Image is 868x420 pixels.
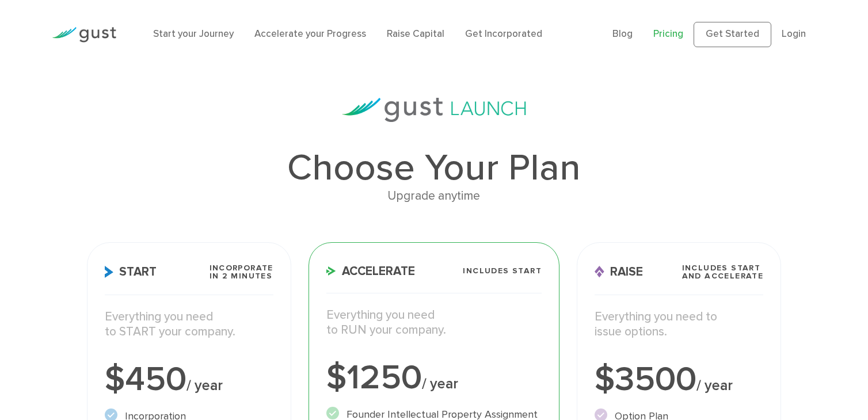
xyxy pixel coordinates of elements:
[105,362,273,397] div: $450
[210,264,273,280] span: Incorporate in 2 Minutes
[105,310,273,340] p: Everything you need to START your company.
[254,28,366,40] a: Accelerate your Progress
[595,266,643,278] span: Raise
[326,308,542,338] p: Everything you need to RUN your company.
[465,28,542,40] a: Get Incorporated
[595,266,604,278] img: Raise Icon
[595,362,763,397] div: $3500
[422,375,458,392] span: / year
[87,186,782,206] div: Upgrade anytime
[153,28,234,40] a: Start your Journey
[694,22,771,47] a: Get Started
[595,310,763,340] p: Everything you need to issue options.
[782,28,806,40] a: Login
[463,267,542,275] span: Includes START
[653,28,683,40] a: Pricing
[342,98,526,122] img: gust-launch-logos.svg
[387,28,444,40] a: Raise Capital
[682,264,764,280] span: Includes START and ACCELERATE
[52,27,116,43] img: Gust Logo
[612,28,633,40] a: Blog
[105,266,113,278] img: Start Icon X2
[326,265,415,277] span: Accelerate
[696,377,733,394] span: / year
[87,150,782,186] h1: Choose Your Plan
[326,266,336,276] img: Accelerate Icon
[105,266,157,278] span: Start
[326,361,542,395] div: $1250
[186,377,223,394] span: / year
